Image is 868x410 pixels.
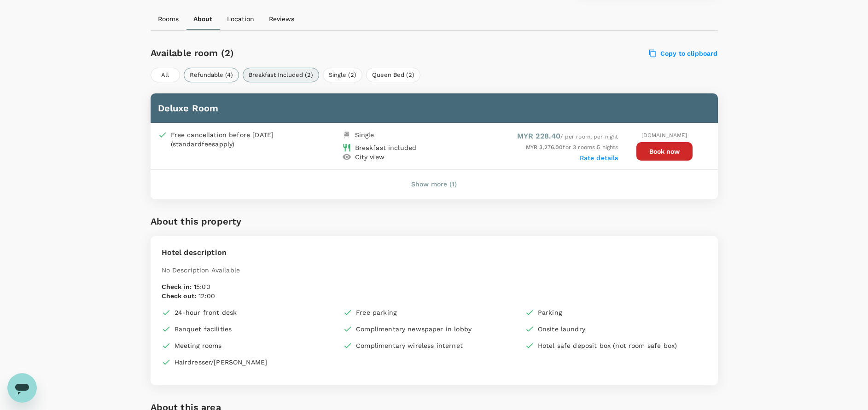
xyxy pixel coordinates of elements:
[356,341,463,350] span: Complimentary wireless internet
[517,133,618,140] span: / per room, per night
[202,140,216,148] span: fees
[227,14,254,23] p: Location
[162,247,707,258] p: Hotel description
[158,14,179,23] p: Rooms
[355,130,374,139] div: Single
[171,130,295,149] div: Free cancellation before [DATE] (standard apply)
[366,68,420,82] button: Queen Bed (2)
[641,132,687,139] span: [DOMAIN_NAME]
[243,68,319,82] button: Breakfast Included (2)
[580,154,618,162] label: Rate details
[175,358,268,367] span: Hairdresser/[PERSON_NAME]
[398,173,470,196] button: Show more (1)
[355,143,417,152] div: Breakfast included
[356,308,396,317] span: Free parking
[538,324,585,334] span: Onsite laundry
[526,144,563,150] span: MYR 3,276.00
[636,142,693,161] button: Book now
[526,144,618,150] span: for 3 rooms 5 nights
[162,283,192,290] span: Check in :
[162,282,707,291] p: 15:00
[184,68,239,82] button: Refundable (4)
[323,68,362,82] button: Single (2)
[517,132,561,140] span: MYR 228.40
[193,14,212,23] p: About
[162,291,707,300] p: 12:00
[538,308,562,317] span: Parking
[7,373,37,403] iframe: Button to launch messaging window
[269,14,294,23] p: Reviews
[355,152,384,162] div: City view
[162,292,197,300] span: Check out :
[151,46,480,60] h6: Available room (2)
[175,341,222,350] span: Meeting rooms
[356,324,472,334] span: Complimentary newspaper in lobby
[175,308,237,317] span: 24-hour front desk
[175,324,232,334] span: Banquet facilities
[538,341,677,350] span: Hotel safe deposit box (not room safe box)
[151,214,242,229] h6: About this property
[151,68,180,82] button: All
[162,266,707,275] p: No Description Available
[158,101,711,115] h6: Deluxe Room
[342,130,351,139] img: single-bed-icon
[649,49,718,58] label: Copy to clipboard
